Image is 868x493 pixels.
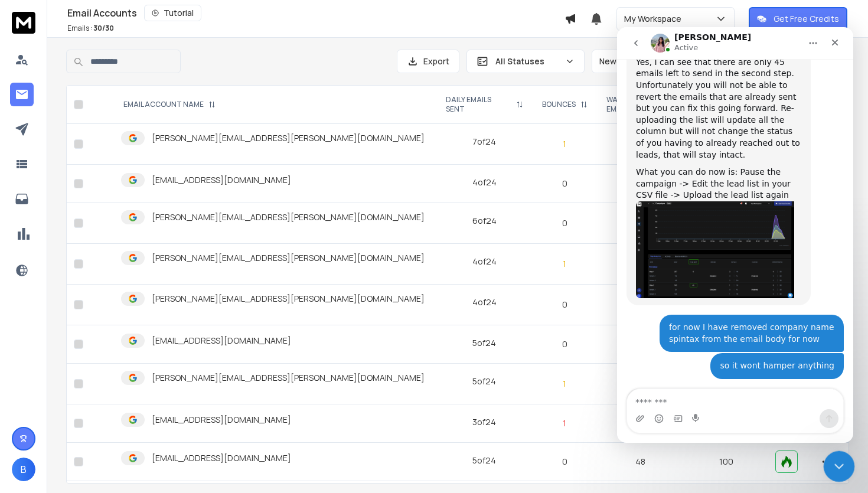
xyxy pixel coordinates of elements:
[684,443,768,481] td: 100
[597,325,685,364] td: 44
[152,452,291,464] p: [EMAIL_ADDRESS][DOMAIN_NAME]
[824,451,855,482] iframe: Intercom live chat
[540,417,590,429] p: 1
[592,50,668,73] button: Newest
[152,252,425,264] p: [PERSON_NAME][EMAIL_ADDRESS][PERSON_NAME][DOMAIN_NAME]
[472,337,496,349] div: 5 of 24
[540,178,590,190] p: 0
[540,138,590,150] p: 1
[123,100,216,109] div: EMAIL ACCOUNT NAME
[472,136,496,148] div: 7 of 24
[597,443,685,481] td: 48
[597,124,685,165] td: 42
[495,55,560,67] p: All Statuses
[472,177,497,188] div: 4 of 24
[540,299,590,311] p: 0
[624,13,686,25] p: My Workspace
[597,244,685,285] td: 44
[67,5,564,21] div: Email Accounts
[12,458,35,481] button: B
[540,258,590,270] p: 1
[152,414,291,426] p: [EMAIL_ADDRESS][DOMAIN_NAME]
[540,456,590,468] p: 0
[597,364,685,404] td: 43
[472,296,497,308] div: 4 of 24
[540,378,590,390] p: 1
[774,13,839,25] p: Get Free Credits
[152,372,425,384] p: [PERSON_NAME][EMAIL_ADDRESS][PERSON_NAME][DOMAIN_NAME]
[617,27,853,443] iframe: Intercom live chat
[597,285,685,325] td: 39
[93,23,114,33] span: 30 / 30
[597,404,685,443] td: 39
[540,217,590,229] p: 0
[472,376,496,387] div: 5 of 24
[446,95,511,114] p: DAILY EMAILS SENT
[472,256,497,267] div: 4 of 24
[472,416,496,428] div: 3 of 24
[397,50,459,73] button: Export
[606,95,664,114] p: WARMUP EMAILS
[152,293,425,305] p: [PERSON_NAME][EMAIL_ADDRESS][PERSON_NAME][DOMAIN_NAME]
[597,203,685,244] td: 45
[542,100,576,109] p: BOUNCES
[472,455,496,466] div: 5 of 24
[152,211,425,223] p: [PERSON_NAME][EMAIL_ADDRESS][PERSON_NAME][DOMAIN_NAME]
[152,174,291,186] p: [EMAIL_ADDRESS][DOMAIN_NAME]
[749,7,847,31] button: Get Free Credits
[597,165,685,203] td: 40
[152,335,291,347] p: [EMAIL_ADDRESS][DOMAIN_NAME]
[152,132,425,144] p: [PERSON_NAME][EMAIL_ADDRESS][PERSON_NAME][DOMAIN_NAME]
[540,338,590,350] p: 0
[472,215,497,227] div: 6 of 24
[144,5,201,21] button: Tutorial
[67,24,114,33] p: Emails :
